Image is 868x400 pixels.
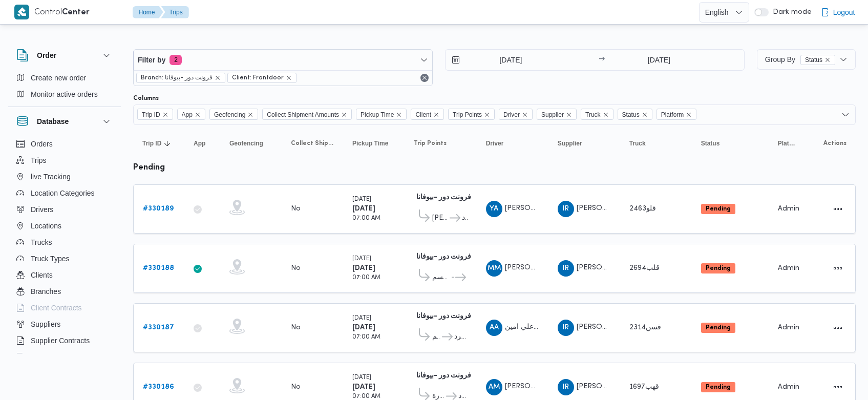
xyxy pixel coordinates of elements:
[415,109,431,120] span: Client
[12,70,117,86] button: Create new order
[562,260,569,277] span: IR
[778,139,795,148] span: Platform
[142,109,160,120] span: Trip ID
[12,169,117,185] button: live Tracking
[37,49,56,61] h3: Order
[194,139,205,148] span: App
[453,109,482,120] span: Trip Points
[499,109,533,120] span: Driver
[352,256,371,262] small: [DATE]
[352,384,375,390] b: [DATE]
[577,264,718,271] span: [PERSON_NAME][DATE] [PERSON_NAME]
[143,262,174,275] a: #330188
[505,324,594,330] span: علي امين [PERSON_NAME]
[12,234,117,250] button: Trucks
[562,379,569,395] span: IR
[416,313,471,320] b: فرونت دور -بيوفانا
[133,164,165,172] b: pending
[774,135,799,152] button: Platform
[490,201,498,217] span: YA
[486,139,504,148] span: Driver
[482,135,543,152] button: Driver
[361,109,394,120] span: Pickup Time
[433,112,439,118] button: Remove Client from selection in this group
[577,383,718,390] span: [PERSON_NAME][DATE] [PERSON_NAME]
[585,109,601,120] span: Truck
[396,112,402,118] button: Remove Pickup Time from selection in this group
[142,139,161,148] span: Trip ID; Sorted in descending order
[189,135,215,152] button: App
[414,139,447,148] span: Trip Points
[830,379,846,395] button: Actions
[232,73,284,82] span: Client: Frontdoor
[143,322,174,334] a: #330187
[12,316,117,332] button: Suppliers
[31,252,69,265] span: Truck Types
[227,73,297,83] span: Client: Frontdoor
[12,152,117,169] button: Trips
[352,197,371,202] small: [DATE]
[133,94,159,102] label: Columns
[352,265,375,271] b: [DATE]
[505,205,624,212] span: [PERSON_NAME] [PERSON_NAME]
[31,318,60,330] span: Suppliers
[830,320,846,336] button: Actions
[286,75,292,81] button: remove selected entity
[352,275,380,281] small: 07:00 AM
[706,206,731,212] b: Pending
[8,136,121,357] div: Database
[778,324,799,331] span: Admin
[143,384,174,390] b: # 330186
[622,109,640,120] span: Status
[537,109,577,120] span: Supplier
[778,205,799,212] span: Admin
[143,265,174,271] b: # 330188
[352,139,388,148] span: Pickup Time
[706,265,731,271] b: Pending
[432,212,448,224] span: [PERSON_NAME]
[214,109,245,120] span: Geofencing
[599,56,605,64] div: →
[503,109,520,120] span: Driver
[291,204,301,214] div: No
[769,8,812,16] span: Dark mode
[352,324,375,331] b: [DATE]
[830,260,846,277] button: Actions
[352,375,371,381] small: [DATE]
[356,109,407,120] span: Pickup Time
[352,334,380,340] small: 07:00 AM
[352,205,375,212] b: [DATE]
[618,109,652,120] span: Status
[31,88,98,100] span: Monitor active orders
[12,185,117,201] button: Location Categories
[686,112,692,118] button: Remove Platform from selection in this group
[143,203,174,215] a: #330189
[817,2,859,23] button: Logout
[215,75,221,81] button: remove selected entity
[12,250,117,267] button: Truck Types
[505,383,624,390] span: [PERSON_NAME] [PERSON_NAME]
[757,49,856,70] button: Group ByStatusremove selected entity
[577,205,718,212] span: [PERSON_NAME][DATE] [PERSON_NAME]
[657,109,697,120] span: Platform
[701,204,735,214] span: Pending
[31,203,53,216] span: Drivers
[706,325,731,331] b: Pending
[824,57,831,63] button: remove selected entity
[446,50,562,70] input: Press the down key to open a popover containing a calendar.
[163,139,172,148] svg: Sorted in descending order
[522,112,528,118] button: Remove Driver from selection in this group
[291,383,301,392] div: No
[778,265,799,271] span: Admin
[661,109,684,120] span: Platform
[161,6,189,18] button: Trips
[31,154,47,166] span: Trips
[778,384,799,390] span: Admin
[170,55,182,65] span: 2 active filters
[225,135,277,152] button: Geofencing
[134,50,432,70] button: Filter by2 active filters
[31,171,71,183] span: live Tracking
[765,55,835,64] span: Group By Status
[133,6,163,18] button: Home
[505,264,624,271] span: [PERSON_NAME] [PERSON_NAME]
